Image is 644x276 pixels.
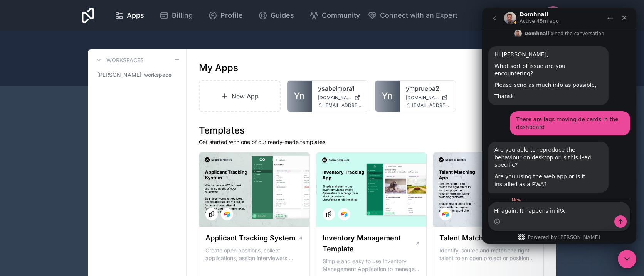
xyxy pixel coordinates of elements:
a: Profile [202,7,249,24]
span: Community [322,10,360,21]
a: Yn [287,81,312,112]
span: Yn [382,90,393,102]
span: Billing [172,10,193,21]
a: Guides [252,7,300,24]
a: New App [199,80,281,112]
span: [PERSON_NAME]-workspace [97,71,172,79]
h1: Inventory Management Template [323,233,415,254]
a: Workspaces [94,56,144,65]
span: [DOMAIN_NAME] [318,95,351,101]
h1: Talent Matching Template [439,233,526,244]
a: ymprueba2 [406,84,450,93]
span: [EMAIL_ADDRESS][DOMAIN_NAME] [412,102,450,108]
p: Get started with one of our ready-made templates [199,138,544,146]
span: Guides [271,10,294,21]
span: Yn [294,90,305,102]
a: Community [303,7,366,24]
iframe: Intercom live chat [482,8,636,244]
span: Apps [127,10,144,21]
button: Connect with an Expert [368,10,457,21]
iframe: Intercom live chat [618,250,636,268]
h1: Templates [199,124,544,137]
img: Airtable Logo [442,211,449,217]
h1: Applicant Tracking System [205,233,295,244]
h1: My Apps [199,62,238,74]
p: Create open positions, collect applications, assign interviewers, centralise candidate feedback a... [205,247,303,262]
span: Profile [220,10,243,21]
h3: Workspaces [106,56,144,64]
p: Simple and easy to use Inventory Management Application to manage your stock, orders and Manufact... [323,257,420,273]
span: [DOMAIN_NAME] [406,95,439,101]
a: [DOMAIN_NAME] [318,95,362,101]
img: Airtable Logo [224,211,230,217]
img: Airtable Logo [341,211,347,217]
a: Billing [153,7,199,24]
a: Yn [375,81,400,112]
a: [PERSON_NAME]-workspace [94,68,180,82]
span: [EMAIL_ADDRESS][DOMAIN_NAME] [324,102,362,108]
a: Apps [108,7,150,24]
span: Connect with an Expert [380,10,457,21]
p: Identify, source and match the right talent to an open project or position with our Talent Matchi... [439,247,537,262]
a: ysabelmora1 [318,84,362,93]
a: [DOMAIN_NAME] [406,95,450,101]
